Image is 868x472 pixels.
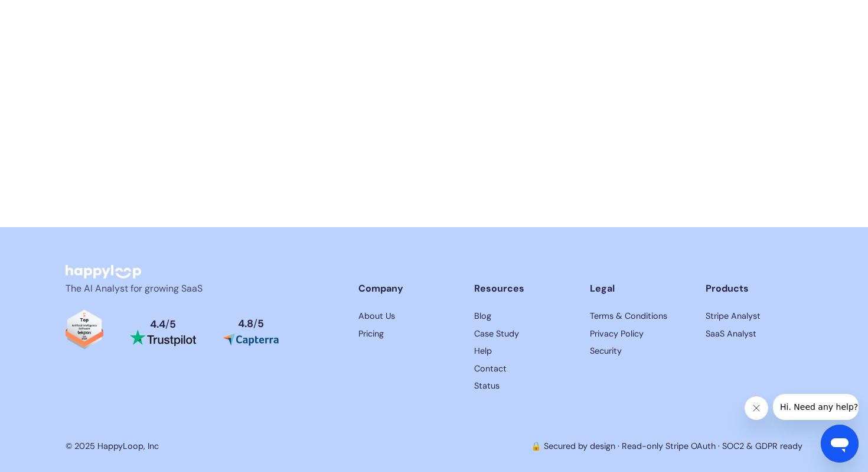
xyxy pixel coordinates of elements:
iframe: Button to launch messaging window [821,425,859,463]
iframe: Close message [745,396,768,420]
a: HappyLoop's Status [474,380,571,393]
a: HappyLoop's Terms & Conditions [590,310,687,323]
div: Company [358,282,455,296]
div: 4.8 5 [238,319,264,329]
span: / [165,318,169,331]
a: HappyLoop's Privacy Policy [706,328,802,341]
div: Products [706,282,802,296]
a: Read reviews about HappyLoop on Trustpilot [130,319,196,346]
a: HappyLoop's Privacy Policy [590,328,687,341]
a: Read HappyLoop case studies [474,310,571,323]
span: / [253,317,257,330]
a: 🔒 Secured by design · Read-only Stripe OAuth · SOC2 & GDPR ready [531,441,802,451]
a: HappyLoop's Terms & Conditions [706,310,802,323]
a: Read reviews about HappyLoop on Capterra [223,319,279,346]
a: HappyLoop's Security Page [590,345,687,358]
a: View HappyLoop pricing plans [358,328,455,341]
div: Legal [590,282,687,296]
a: Get help with HappyLoop [474,345,571,358]
a: Read HappyLoop case studies [474,328,571,341]
div: Resources [474,282,571,296]
div: 4.4 5 [150,319,176,330]
div: © 2025 HappyLoop, Inc [66,440,159,453]
p: The AI Analyst for growing SaaS [66,282,260,296]
a: Contact HappyLoop support [474,363,571,376]
a: Read reviews about HappyLoop on Tekpon [66,310,103,355]
a: Learn more about HappyLoop [358,310,455,323]
iframe: Message from company [773,394,859,420]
